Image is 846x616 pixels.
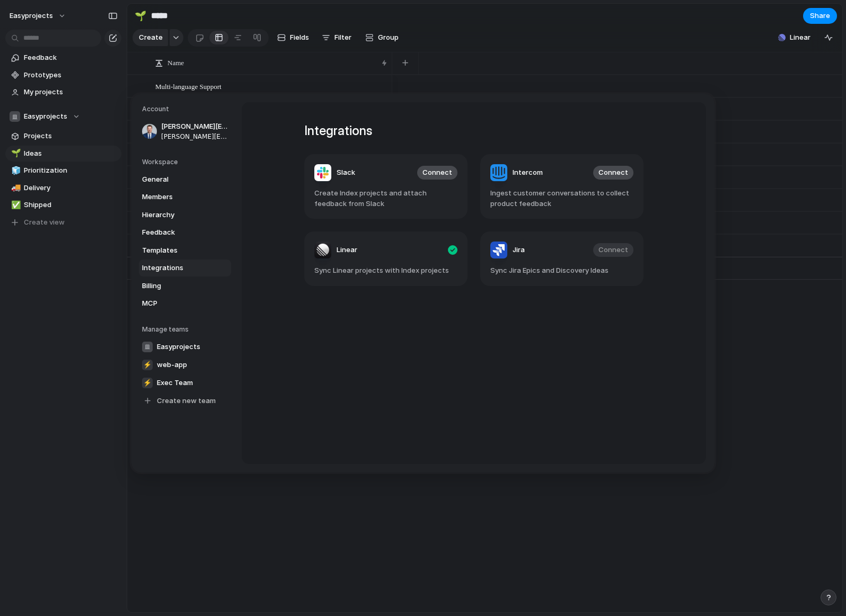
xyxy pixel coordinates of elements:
div: ⚡ [142,360,153,370]
span: Billing [142,281,210,291]
a: Billing [139,278,231,294]
a: Easyprojects [139,338,231,355]
span: Connect [422,168,452,178]
h5: Manage teams [142,325,231,334]
span: Linear [337,245,357,256]
span: Ingest customer conversations to collect product feedback [490,188,633,209]
span: [PERSON_NAME][EMAIL_ADDRESS][PERSON_NAME] [161,132,229,141]
a: Hierarchy [139,207,231,224]
button: Connect [593,166,633,180]
span: MCP [142,298,210,309]
a: Templates [139,242,231,259]
span: Jira [513,245,525,256]
span: Easyprojects [157,342,200,352]
span: Connect [598,168,628,178]
a: Create new team [139,392,231,409]
span: Create new team [157,396,216,406]
span: Feedback [142,227,210,238]
a: Feedback [139,224,231,241]
span: Members [142,192,210,202]
span: Intercom [513,168,543,178]
div: ⚡ [142,378,153,388]
a: ⚡Exec Team [139,374,231,391]
span: Exec Team [157,378,193,388]
span: General [142,174,210,185]
a: [PERSON_NAME][EMAIL_ADDRESS][PERSON_NAME][PERSON_NAME][EMAIL_ADDRESS][PERSON_NAME] [139,118,231,145]
a: Integrations [139,260,231,276]
a: ⚡web-app [139,356,231,373]
h5: Account [142,104,231,114]
h5: Workspace [142,157,231,167]
span: Hierarchy [142,210,210,220]
span: web-app [157,360,187,370]
span: Slack [337,168,355,178]
span: Sync Linear projects with Index projects [314,265,457,276]
span: Sync Jira Epics and Discovery Ideas [490,265,633,276]
button: Connect [417,166,457,180]
span: Create Index projects and attach feedback from Slack [314,188,457,209]
span: [PERSON_NAME][EMAIL_ADDRESS][PERSON_NAME] [161,121,229,132]
a: MCP [139,295,231,312]
span: Integrations [142,263,210,273]
a: General [139,171,231,188]
span: Templates [142,245,210,256]
h1: Integrations [304,121,644,140]
a: Members [139,189,231,206]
